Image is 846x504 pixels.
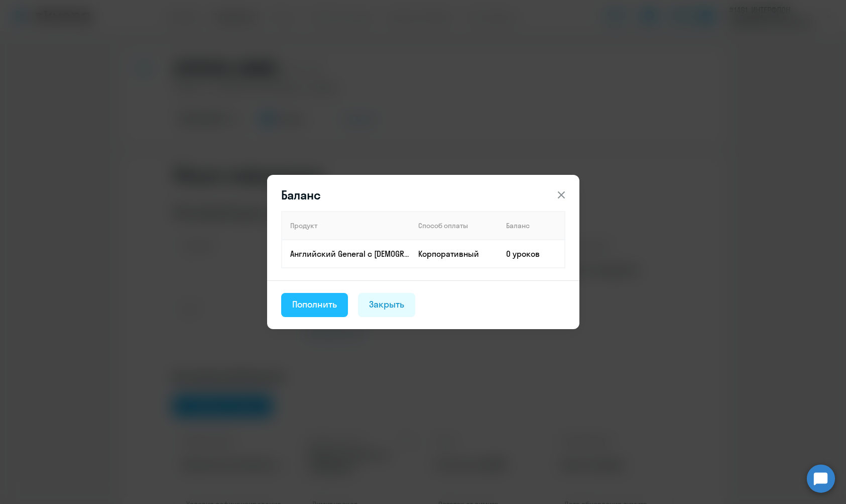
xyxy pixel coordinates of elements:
div: Пополнить [292,298,337,311]
th: Способ оплаты [410,212,498,240]
div: Закрыть [369,298,404,311]
button: Закрыть [358,293,415,317]
button: Пополнить [281,293,348,317]
header: Баланс [267,187,579,203]
td: Корпоративный [410,240,498,268]
td: 0 уроков [498,240,565,268]
th: Баланс [498,212,565,240]
p: Английский General с [DEMOGRAPHIC_DATA] преподавателем [290,248,410,259]
th: Продукт [282,212,410,240]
